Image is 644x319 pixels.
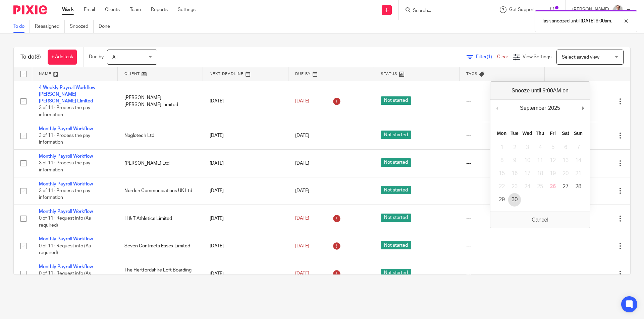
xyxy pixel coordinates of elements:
[118,177,203,205] td: Norden Communications UK Ltd
[203,122,288,149] td: [DATE]
[466,187,538,194] div: ---
[523,55,551,59] span: View Settings
[89,54,104,60] p: Due by
[572,180,585,193] button: 28
[203,81,288,122] td: [DATE]
[295,133,309,138] span: [DATE]
[203,177,288,205] td: [DATE]
[39,271,91,283] span: 0 of 11 · Request info (As required)
[495,193,508,206] button: 29
[118,205,203,232] td: H & T Athletics Limited
[381,186,411,194] span: Not started
[547,103,561,113] div: 2025
[466,243,538,249] div: ---
[39,209,93,214] a: Monthly Payroll Workflow
[130,6,141,13] a: Team
[494,103,500,113] button: Previous Month
[559,180,572,193] button: 27
[39,216,91,228] span: 0 of 11 · Request info (As required)
[39,85,98,104] a: 4-Weekly Payroll Workflow - [PERSON_NAME] [PERSON_NAME] Limited
[466,160,538,167] div: ---
[381,158,411,167] span: Not started
[381,214,411,222] span: Not started
[295,99,309,103] span: [DATE]
[70,20,94,33] a: Snoozed
[295,161,309,166] span: [DATE]
[203,232,288,260] td: [DATE]
[13,5,47,14] img: Pixie
[118,150,203,177] td: [PERSON_NAME] Ltd
[381,96,411,105] span: Not started
[466,72,478,76] span: Tags
[522,131,532,136] abbr: Wednesday
[508,193,521,206] button: 30
[487,55,492,59] span: (1)
[466,215,538,222] div: ---
[562,131,569,136] abbr: Saturday
[118,81,203,122] td: [PERSON_NAME] [PERSON_NAME] Limited
[580,103,586,113] button: Next Month
[39,182,93,186] a: Monthly Payroll Workflow
[295,216,309,221] span: [DATE]
[466,98,538,104] div: ---
[39,133,90,145] span: 3 of 11 · Process the pay information
[574,131,583,136] abbr: Sunday
[295,188,309,193] span: [DATE]
[39,154,93,159] a: Monthly Payroll Workflow
[536,131,544,136] abbr: Thursday
[476,55,497,59] span: Filter
[99,20,115,33] a: Done
[35,54,41,60] span: (8)
[39,106,90,117] span: 3 of 11 · Process the pay information
[13,20,30,33] a: To do
[203,150,288,177] td: [DATE]
[39,237,93,241] a: Monthly Payroll Workflow
[497,55,508,59] a: Clear
[612,5,623,15] img: IMG_9924.jpg
[118,232,203,260] td: Seven Contracts Essex Limited
[178,6,196,13] a: Settings
[466,132,538,139] div: ---
[118,122,203,149] td: Naglotech Ltd
[20,54,41,61] h1: To do
[466,270,538,277] div: ---
[550,131,556,136] abbr: Friday
[203,205,288,232] td: [DATE]
[381,269,411,277] span: Not started
[562,55,599,60] span: Select saved view
[35,20,65,33] a: Reassigned
[48,50,77,65] a: + Add task
[381,131,411,139] span: Not started
[511,131,519,136] abbr: Tuesday
[295,244,309,248] span: [DATE]
[105,6,120,13] a: Clients
[39,264,93,269] a: Monthly Payroll Workflow
[542,18,612,24] p: Task snoozed until [DATE] 9:00am.
[497,131,506,136] abbr: Monday
[84,6,95,13] a: Email
[62,6,74,13] a: Work
[519,103,547,113] div: September
[39,161,90,173] span: 3 of 11 · Process the pay information
[203,260,288,287] td: [DATE]
[118,260,203,287] td: The Hertfordshire Loft Boarding Company Limited
[295,271,309,276] span: [DATE]
[39,127,93,131] a: Monthly Payroll Workflow
[151,6,168,13] a: Reports
[381,241,411,249] span: Not started
[39,188,90,200] span: 3 of 11 · Process the pay information
[112,55,117,60] span: All
[39,244,91,255] span: 0 of 11 · Request info (As required)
